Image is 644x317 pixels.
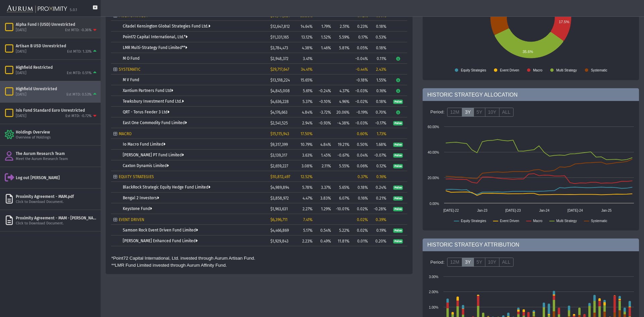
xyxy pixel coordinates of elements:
a: Citadel Kensington Global Strategies Fund Ltd. [123,24,210,29]
span: Pulse [393,121,403,126]
td: -0.93% [315,117,333,128]
span: $4,176,663 [270,110,287,115]
div: Est MTD: 1.33% [67,49,92,54]
td: 0.02% [352,203,370,214]
label: ALL [499,108,514,117]
span: Pulse [393,153,403,158]
div: [DATE] [16,28,26,33]
text: [DATE]-23 [505,209,521,212]
span: $15,115,943 [270,131,289,136]
td: -10.01% [333,203,352,214]
a: Pulse [393,196,403,200]
td: -0.24% [315,85,333,96]
img: Aurum-Proximity%20white.svg [7,2,67,16]
td: **LMR Fund Limited invested through Aurum Affinity Fund. [111,262,256,269]
a: Pulse [393,228,403,232]
a: East One Commodity Fund Limited [123,120,187,125]
a: Pulse [393,206,403,211]
td: 0.18% [370,96,389,107]
span: 13.12% [301,35,313,40]
td: 0.24% [370,182,389,193]
span: SYSTEMATIC [119,67,141,72]
td: 3.37% [315,182,333,193]
td: -0.28% [370,203,389,214]
div: 0.39% [373,217,386,222]
span: 12.52% [301,174,313,179]
span: EVENT DRIVEN [119,217,144,222]
text: Systematic [591,219,607,223]
td: 0.20% [370,235,389,246]
td: 1.45% [315,150,333,160]
td: -0.03% [352,85,370,96]
span: 5.17% [303,228,313,233]
span: $2,659,227 [270,164,288,168]
a: [PERSON_NAME] PT Fund Limited [123,153,184,157]
div: Alpha Fund I (USD) Unrestricted [16,22,98,27]
div: Artisan B USD Unrestricted [16,43,98,49]
td: 0.18% [370,21,389,32]
td: 5.59% [333,32,352,42]
td: -0.17% [370,117,389,128]
a: Pulse [393,239,403,243]
div: 5.0.1 [70,8,77,13]
span: 4.84% [302,110,313,115]
td: 2.11% [315,160,333,171]
td: -0.07% [370,150,389,160]
text: [DATE]-24 [568,209,583,212]
text: 35.6% [523,50,533,54]
a: [PERSON_NAME] Enhanced Fund Limited [123,239,198,243]
div: 0.02% [354,217,368,222]
span: $4,989,894 [270,185,289,190]
span: $3,858,972 [270,196,289,201]
a: M V Fund [123,77,139,82]
text: Jan-23 [477,209,488,212]
label: ALL [499,258,514,267]
td: 1.79% [315,21,333,32]
a: Pulse [393,142,403,147]
a: Pulse [393,99,403,104]
td: -0.19% [352,107,370,117]
text: 40.00% [428,151,439,154]
td: -0.18% [352,74,370,85]
span: EQUITY STRATEGIES [119,174,154,179]
a: Samson Rock Event Driven Fund Limited [123,228,198,232]
text: 17.5% [559,20,569,24]
a: Pulse [393,185,403,190]
text: Jan-24 [539,209,549,212]
td: 6.07% [333,193,352,203]
span: 3.41% [303,56,313,61]
td: 0.70% [370,107,389,117]
text: Multi Strategy [556,68,577,72]
td: 0.12% [370,160,389,171]
span: $1,963,631 [270,207,288,211]
div: HISTORIC STRATEGY ATTRIBUTION [423,239,639,251]
td: 3.83% [315,193,333,203]
span: $6,396,711 [270,217,287,222]
td: 0.23% [352,21,370,32]
div: The Aurum Research Team [16,151,98,156]
div: [DATE] [16,71,26,76]
span: 5.78% [302,185,313,190]
span: 4.47% [303,196,313,201]
div: 1.73% [373,131,386,136]
text: Event Driven [500,68,519,72]
span: $3,784,473 [270,46,288,50]
label: 5Y [474,108,485,117]
text: [DATE]-22 [443,209,459,212]
td: 2.51% [333,21,352,32]
text: Event Driven [500,219,519,223]
div: Est MTD: 0.53% [66,92,92,97]
text: Systematic [591,68,607,72]
span: $3,139,317 [270,153,287,158]
td: 5.65% [333,182,352,193]
td: -0.67% [333,150,352,160]
td: 5.22% [333,225,352,235]
text: 2.00% [429,290,438,294]
td: -0.03% [352,117,370,128]
label: 3Y [462,108,474,117]
label: 5Y [474,258,485,267]
td: -0.04% [352,53,370,64]
a: Keystone Fund [123,206,152,211]
div: Log out [PERSON_NAME] [16,175,98,180]
text: Macro [533,219,542,223]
